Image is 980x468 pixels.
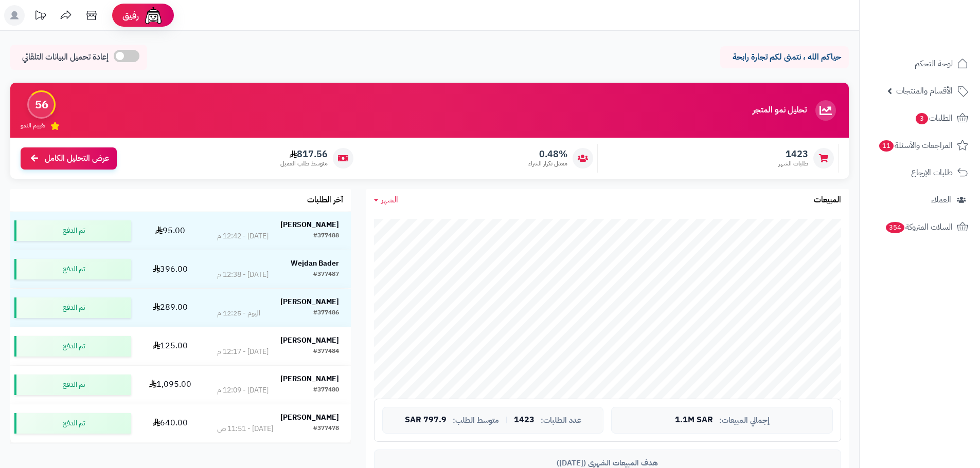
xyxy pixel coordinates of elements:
span: متوسط طلب العميل [280,159,328,168]
div: #377486 [313,308,339,319]
h3: المبيعات [814,196,841,205]
div: [DATE] - 12:38 م [217,270,269,280]
span: الأقسام والمنتجات [896,84,953,98]
strong: Wejdan Bader [291,258,339,269]
span: 817.56 [280,148,328,160]
td: 640.00 [135,404,205,442]
span: المراجعات والأسئلة [878,138,953,153]
strong: [PERSON_NAME] [280,219,339,230]
div: #377488 [313,231,339,241]
div: #377484 [313,347,339,357]
div: #377478 [313,424,339,434]
span: 1.1M SAR [675,416,713,425]
strong: [PERSON_NAME] [280,373,339,384]
a: المراجعات والأسئلة11 [866,133,974,158]
a: طلبات الإرجاع [866,160,974,185]
span: 11 [879,140,894,152]
td: 125.00 [135,327,205,365]
span: 1423 [778,148,808,160]
span: الطلبات [915,111,953,125]
div: [DATE] - 12:09 م [217,385,269,396]
strong: [PERSON_NAME] [280,412,339,423]
div: تم الدفع [14,375,131,395]
strong: [PERSON_NAME] [280,296,339,307]
span: | [505,416,508,424]
span: متوسط الطلب: [453,416,499,425]
span: الشهر [381,194,398,206]
span: إعادة تحميل البيانات التلقائي [22,51,109,63]
td: 95.00 [135,212,205,250]
a: الشهر [374,194,398,206]
h3: تحليل نمو المتجر [753,106,807,115]
a: السلات المتروكة354 [866,215,974,239]
a: لوحة التحكم [866,51,974,76]
img: ai-face.png [143,5,164,26]
div: [DATE] - 12:42 م [217,231,269,241]
span: 1423 [514,416,534,425]
span: معدل تكرار الشراء [528,159,567,168]
div: تم الدفع [14,220,131,241]
td: 1,095.00 [135,366,205,404]
div: [DATE] - 11:51 ص [217,424,273,434]
div: تم الدفع [14,259,131,279]
span: عرض التحليل الكامل [45,153,109,164]
a: عرض التحليل الكامل [21,147,117,170]
td: 289.00 [135,289,205,327]
a: تحديثات المنصة [27,5,53,28]
span: لوحة التحكم [915,57,953,71]
div: تم الدفع [14,336,131,357]
td: 396.00 [135,250,205,288]
span: 0.48% [528,148,567,160]
span: 354 [886,222,905,233]
div: تم الدفع [14,297,131,318]
strong: [PERSON_NAME] [280,335,339,346]
span: العملاء [931,193,951,207]
span: رفيق [122,9,139,22]
span: طلبات الشهر [778,159,808,168]
div: تم الدفع [14,413,131,434]
div: [DATE] - 12:17 م [217,347,269,357]
div: #377487 [313,270,339,280]
span: السلات المتروكة [885,220,953,234]
h3: آخر الطلبات [307,196,343,205]
div: اليوم - 12:25 م [217,308,260,319]
a: العملاء [866,188,974,212]
span: عدد الطلبات: [541,416,581,425]
span: 797.9 SAR [405,416,447,425]
a: الطلبات3 [866,106,974,130]
div: #377480 [313,385,339,396]
span: 3 [916,113,928,124]
img: logo-2.png [910,8,970,29]
span: تقييم النمو [21,121,45,130]
p: حياكم الله ، نتمنى لكم تجارة رابحة [728,51,841,63]
span: طلبات الإرجاع [911,165,953,180]
span: إجمالي المبيعات: [719,416,770,425]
